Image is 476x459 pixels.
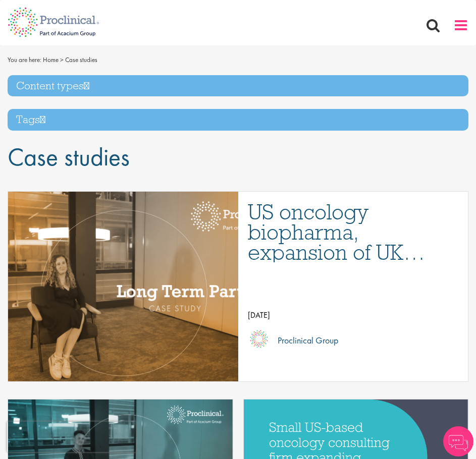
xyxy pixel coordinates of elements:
[7,422,136,452] iframe: reCAPTCHA
[8,192,238,381] a: Link to a post
[443,426,473,456] img: Chatbot
[8,109,468,131] h3: Tags
[8,75,468,97] h3: Content types
[248,308,458,323] p: [DATE]
[248,202,458,262] a: US oncology biopharma, expansion of UK footprint
[248,328,270,350] img: Proclinical Group
[8,141,130,173] span: Case studies
[248,328,458,353] a: Proclinical Group Proclinical Group
[270,333,338,348] p: Proclinical Group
